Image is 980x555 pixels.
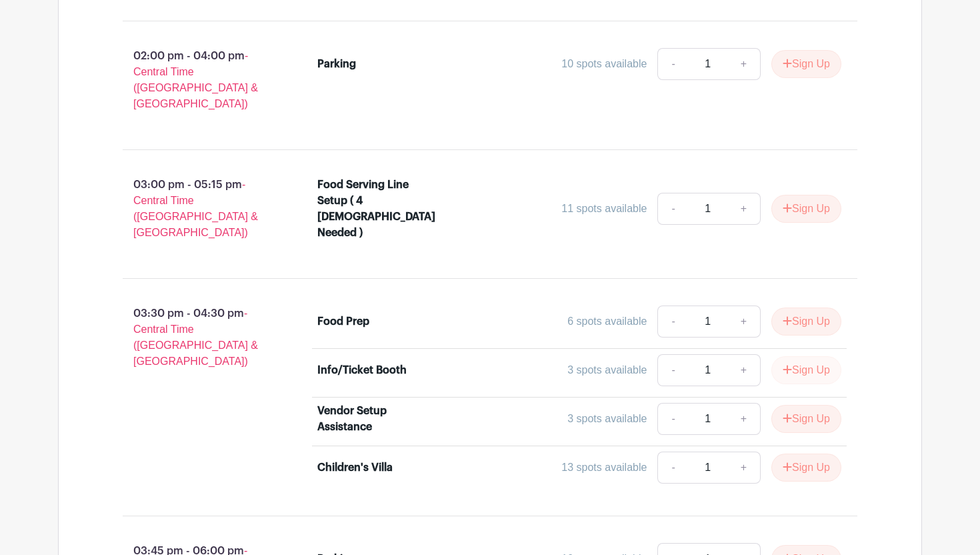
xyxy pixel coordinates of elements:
[561,460,647,476] div: 13 spots available
[771,356,841,384] button: Sign Up
[567,314,647,330] div: 6 spots available
[133,50,258,109] span: - Central Time ([GEOGRAPHIC_DATA] & [GEOGRAPHIC_DATA])
[727,452,761,484] a: +
[657,354,688,386] a: -
[771,50,841,78] button: Sign Up
[317,177,435,241] div: Food Serving Line Setup ( 4 [DEMOGRAPHIC_DATA] Needed )
[727,403,761,435] a: +
[771,195,841,223] button: Sign Up
[317,56,356,72] div: Parking
[771,308,841,336] button: Sign Up
[317,403,433,435] div: Vendor Setup Assistance
[657,48,688,80] a: -
[101,300,296,375] p: 03:30 pm - 04:30 pm
[567,362,647,378] div: 3 spots available
[133,308,258,367] span: - Central Time ([GEOGRAPHIC_DATA] & [GEOGRAPHIC_DATA])
[561,201,647,217] div: 11 spots available
[727,193,761,225] a: +
[567,411,647,427] div: 3 spots available
[133,179,258,238] span: - Central Time ([GEOGRAPHIC_DATA] & [GEOGRAPHIC_DATA])
[771,405,841,433] button: Sign Up
[317,314,369,330] div: Food Prep
[727,48,761,80] a: +
[727,306,761,338] a: +
[101,43,296,117] p: 02:00 pm - 04:00 pm
[317,460,393,476] div: Children's Villa
[317,362,407,378] div: Info/Ticket Booth
[657,403,688,435] a: -
[561,56,647,72] div: 10 spots available
[101,171,296,246] p: 03:00 pm - 05:15 pm
[657,452,688,484] a: -
[657,193,688,225] a: -
[657,306,688,338] a: -
[771,454,841,482] button: Sign Up
[727,354,761,386] a: +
